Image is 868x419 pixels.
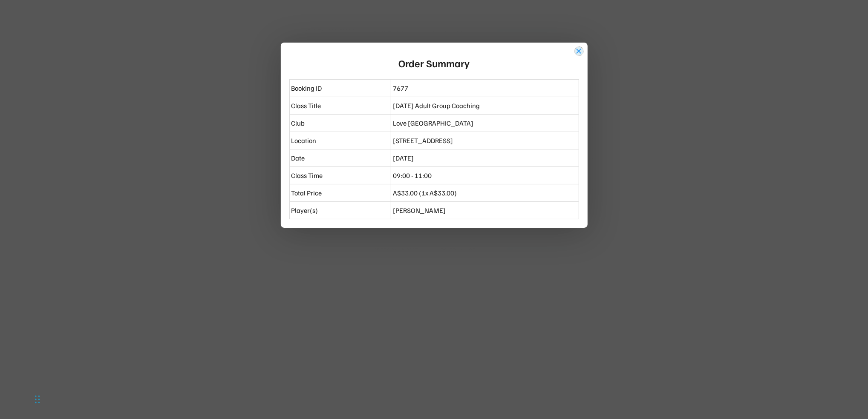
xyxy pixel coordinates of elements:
div: Total Price [291,188,389,198]
div: Booking ID [291,83,389,93]
div: Date [291,153,389,163]
button: close [575,47,583,55]
div: Order Summary [398,55,470,71]
div: Class Time [291,170,389,181]
div: Location [291,135,389,146]
div: Love [GEOGRAPHIC_DATA] [393,118,577,128]
div: 7677 [393,83,577,93]
div: Player(s) [291,205,389,215]
div: [DATE] [393,153,577,163]
div: Class Title [291,100,389,111]
div: [DATE] Adult Group Coaching [393,100,577,111]
div: [PERSON_NAME] [393,205,577,215]
div: [STREET_ADDRESS] [393,135,577,146]
div: Club [291,118,389,128]
div: 09:00 - 11:00 [393,170,577,181]
div: A$33.00 (1x A$33.00) [393,188,577,198]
